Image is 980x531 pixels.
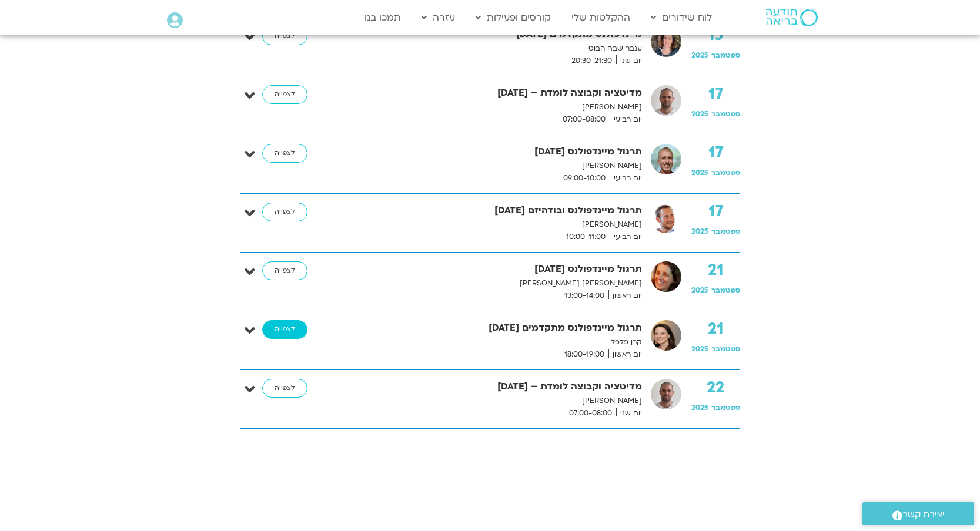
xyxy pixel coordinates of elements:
[333,42,642,55] p: ענבר שבח הבוט
[333,219,642,231] p: [PERSON_NAME]
[691,320,740,338] strong: 21
[691,285,708,295] span: 2025
[608,348,642,361] span: יום ראשון
[691,203,740,220] strong: 17
[566,6,636,29] a: ההקלטות שלי
[558,113,610,126] span: 07:00-08:00
[559,172,610,184] span: 09:00-10:00
[691,26,740,44] strong: 15
[333,395,642,407] p: [PERSON_NAME]
[616,407,642,419] span: יום שני
[262,26,307,45] a: לצפייה
[862,502,974,525] a: יצירת קשר
[567,55,616,67] span: 20:30-21:30
[691,51,708,60] span: 2025
[691,168,708,177] span: 2025
[333,101,642,113] p: [PERSON_NAME]
[691,344,708,354] span: 2025
[470,6,557,29] a: קורסים ופעילות
[711,344,740,354] span: ספטמבר
[333,320,642,336] strong: תרגול מיינדפולנס מתקדמים [DATE]
[262,261,307,280] a: לצפייה
[711,109,740,119] span: ספטמבר
[691,85,740,103] strong: 17
[262,203,307,221] a: לצפייה
[645,6,718,29] a: לוח שידורים
[711,285,740,295] span: ספטמבר
[333,277,642,290] p: [PERSON_NAME] [PERSON_NAME]
[711,168,740,177] span: ספטמבר
[333,203,642,219] strong: תרגול מיינדפולנס ובודהיזם [DATE]
[359,6,407,29] a: תמכו בנו
[416,6,461,29] a: עזרה
[560,290,608,302] span: 13:00-14:00
[333,379,642,395] strong: מדיטציה וקבוצה לומדת – [DATE]
[691,227,708,236] span: 2025
[902,507,945,523] span: יצירת קשר
[711,227,740,236] span: ספטמבר
[610,113,642,126] span: יום רביעי
[766,9,818,26] img: תודעה בריאה
[565,407,616,419] span: 07:00-08:00
[562,231,610,243] span: 10:00-11:00
[333,261,642,277] strong: תרגול מיינדפולנס [DATE]
[691,379,740,396] strong: 22
[616,55,642,67] span: יום שני
[262,85,307,104] a: לצפייה
[333,336,642,348] p: קרן פלפל
[262,379,307,398] a: לצפייה
[691,261,740,279] strong: 21
[262,144,307,163] a: לצפייה
[610,231,642,243] span: יום רביעי
[333,85,642,101] strong: מדיטציה וקבוצה לומדת – [DATE]
[333,144,642,160] strong: תרגול מיינדפולנס [DATE]
[691,109,708,119] span: 2025
[262,320,307,339] a: לצפייה
[711,403,740,412] span: ספטמבר
[610,172,642,184] span: יום רביעי
[333,160,642,172] p: [PERSON_NAME]
[691,144,740,162] strong: 17
[560,348,608,361] span: 18:00-19:00
[711,51,740,60] span: ספטמבר
[608,290,642,302] span: יום ראשון
[691,403,708,412] span: 2025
